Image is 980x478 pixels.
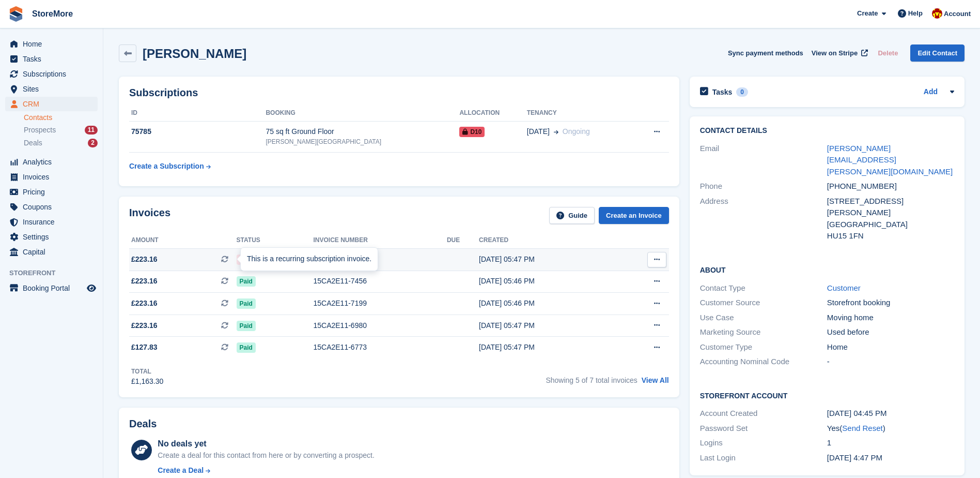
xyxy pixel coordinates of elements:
span: Paid [237,298,256,309]
span: Insurance [23,215,85,229]
a: Create an Invoice [599,207,669,224]
div: £1,163.30 [131,376,163,387]
a: menu [5,230,98,244]
div: Home [827,341,954,353]
div: This is a recurring subscription invoice. [241,248,378,271]
img: Store More Team [932,8,942,19]
span: Tasks [23,52,85,66]
a: menu [5,155,98,169]
div: Marketing Source [700,326,827,338]
th: Booking [266,105,459,122]
span: View on Stripe [812,48,858,58]
span: Help [908,8,923,19]
span: Analytics [23,155,85,169]
th: Due [447,232,479,249]
span: Ongoing [563,127,590,136]
div: 2 [88,139,98,147]
span: £127.83 [131,342,158,353]
div: Account Created [700,408,827,420]
div: [DATE] 04:45 PM [827,408,954,420]
a: Contacts [24,113,98,123]
a: Add [924,86,938,98]
div: Contact Type [700,282,827,294]
a: Create a Deal [158,465,374,476]
div: 15CA2E11-7199 [313,298,446,309]
div: 15CA2E11-6980 [313,320,446,331]
div: Phone [700,181,827,192]
div: Logins [700,437,827,449]
h2: Subscriptions [129,87,669,99]
th: Invoice number [313,232,446,249]
div: Customer Source [700,297,827,309]
h2: [PERSON_NAME] [143,47,246,61]
a: menu [5,185,98,199]
a: menu [5,67,98,81]
div: Create a deal for this contact from here or by converting a prospect. [158,450,374,461]
div: [DATE] 05:47 PM [479,254,616,265]
h2: About [700,264,954,275]
span: [DATE] [527,126,550,137]
div: [PHONE_NUMBER] [827,181,954,192]
a: Customer [827,283,861,292]
div: Password Set [700,423,827,435]
div: Customer Type [700,341,827,353]
h2: Storefront Account [700,390,954,400]
div: [DATE] 05:47 PM [479,342,616,353]
time: 2025-03-06 16:47:22 UTC [827,453,882,462]
div: Yes [827,423,954,435]
h2: Deals [129,418,157,430]
h2: Invoices [129,207,170,224]
span: ( ) [839,424,885,432]
div: Moving home [827,312,954,324]
button: Delete [874,44,902,62]
th: Created [479,232,616,249]
div: Create a Deal [158,465,204,476]
div: [PERSON_NAME][GEOGRAPHIC_DATA] [266,137,459,146]
span: Booking Portal [23,281,85,295]
div: 75785 [129,126,266,137]
span: D10 [459,127,485,137]
div: HU15 1FN [827,230,954,242]
span: Capital [23,245,85,259]
a: Edit Contact [910,44,965,62]
a: StoreMore [28,5,77,22]
th: Allocation [459,105,526,122]
div: [DATE] 05:46 PM [479,298,616,309]
div: No deals yet [158,438,374,450]
div: Storefront booking [827,297,954,309]
span: CRM [23,97,85,111]
th: Amount [129,232,237,249]
a: View on Stripe [807,44,870,62]
span: Coupons [23,200,85,214]
span: £223.16 [131,276,158,287]
a: View All [642,376,669,384]
th: Status [237,232,314,249]
a: menu [5,82,98,96]
a: Deals 2 [24,138,98,148]
a: menu [5,281,98,295]
span: Paid [237,321,256,331]
a: menu [5,200,98,214]
div: [STREET_ADDRESS] [827,196,954,207]
a: Send Reset [842,424,882,432]
a: Preview store [85,282,98,294]
span: £223.16 [131,298,158,309]
span: Prospects [24,125,56,135]
div: Email [700,143,827,178]
div: 11 [85,126,98,135]
span: Deals [24,138,42,148]
h2: Contact Details [700,127,954,135]
th: Tenancy [527,105,633,122]
div: Accounting Nominal Code [700,356,827,368]
span: Sites [23,82,85,96]
a: menu [5,245,98,259]
a: menu [5,170,98,184]
div: Use Case [700,312,827,324]
span: Showing 5 of 7 total invoices [546,376,637,384]
div: [DATE] 05:46 PM [479,276,616,287]
div: Last Login [700,452,827,464]
a: Create a Subscription [129,157,211,176]
a: menu [5,97,98,111]
div: Address [700,196,827,242]
span: Invoices [23,170,85,184]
